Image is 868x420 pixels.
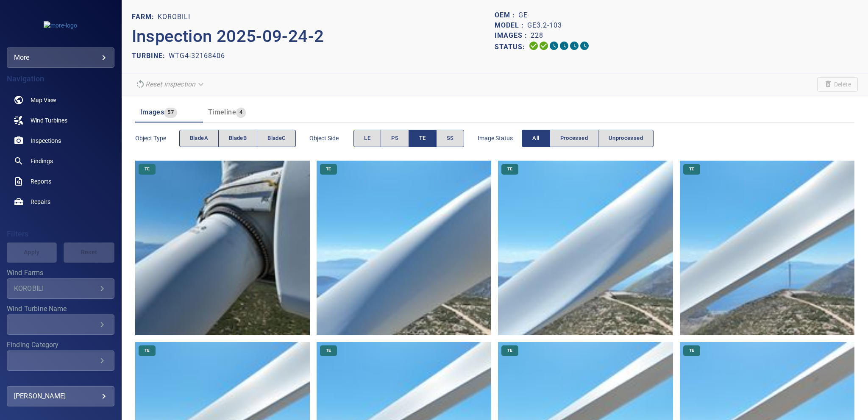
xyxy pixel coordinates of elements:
button: Processed [550,130,598,147]
em: Reset inspection [145,80,195,88]
button: bladeA [179,130,219,147]
button: SS [436,130,465,147]
span: Unable to delete the inspection due to your user permissions [817,77,858,92]
div: KOROBILI [14,284,97,292]
p: Images : [495,31,531,41]
p: 228 [531,31,543,41]
svg: Data Formatted 100% [539,41,549,51]
a: repairs noActive [7,192,114,212]
div: more [7,47,114,68]
span: TE [139,348,155,353]
span: bladeB [229,134,247,143]
a: reports noActive [7,171,114,192]
svg: Selecting 0% [549,41,559,51]
span: TE [419,134,426,143]
span: Unprocessed [609,134,643,143]
span: Images [140,108,164,116]
p: GE3.2-103 [527,20,562,31]
span: TE [321,348,336,353]
span: TE [139,166,155,172]
span: PS [391,134,398,143]
button: bladeB [218,130,257,147]
a: findings noActive [7,151,114,171]
div: Wind Farms [7,278,114,299]
svg: Matching 0% [569,41,579,51]
span: Inspections [31,136,61,145]
button: All [522,130,550,147]
span: Map View [31,96,56,104]
p: OEM : [495,10,518,20]
a: map noActive [7,90,114,110]
div: more [14,51,107,64]
span: bladeA [190,134,208,143]
button: Unprocessed [598,130,654,147]
span: SS [447,134,454,143]
div: Wind Turbine Name [7,314,114,335]
button: LE [353,130,381,147]
p: Inspection 2025-09-24-2 [132,24,495,49]
span: Wind Turbines [31,116,67,125]
a: inspections noActive [7,131,114,151]
h4: Filters [7,230,114,238]
button: PS [381,130,409,147]
p: GE [518,10,528,20]
p: WTG4-32168406 [169,51,225,61]
div: objectSide [353,130,464,147]
span: bladeC [267,134,285,143]
div: imageStatus [522,130,654,147]
span: 4 [236,108,246,117]
span: Reports [31,177,51,186]
svg: ML Processing 0% [559,41,569,51]
button: TE [409,130,437,147]
label: Wind Turbine Name [7,306,114,312]
svg: Uploading 100% [529,41,539,51]
a: windturbines noActive [7,110,114,131]
span: TE [502,348,517,353]
label: Finding Category [7,342,114,348]
span: Object type [135,134,179,142]
span: Image Status [478,134,522,142]
div: objectType [179,130,296,147]
p: KOROBILI [158,12,190,22]
span: Object Side [309,134,353,142]
p: TURBINE: [132,51,169,61]
span: Repairs [31,197,50,206]
span: TE [684,348,699,353]
span: Findings [31,157,53,165]
div: [PERSON_NAME] [14,389,107,403]
div: Reset inspection [132,77,209,92]
span: TE [321,166,336,172]
span: All [532,134,539,143]
p: Model : [495,20,527,31]
span: Processed [560,134,588,143]
p: FARM: [132,12,158,22]
label: Wind Farms [7,270,114,276]
span: 57 [164,108,177,117]
img: more-logo [44,21,77,30]
span: TE [684,166,699,172]
button: bladeC [257,130,296,147]
h4: Navigation [7,75,114,83]
span: TE [502,166,517,172]
div: Finding Category [7,350,114,371]
span: LE [364,134,370,143]
span: Timeline [208,108,236,116]
p: Status: [495,41,529,53]
div: Unable to reset the inspection due to your user permissions [132,77,209,92]
svg: Classification 0% [579,41,590,51]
